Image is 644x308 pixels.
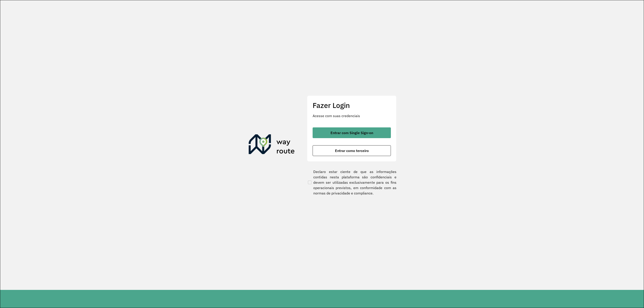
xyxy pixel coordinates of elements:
img: Roteirizador AmbevTech [249,134,295,156]
button: button [313,127,391,138]
span: Entrar como terceiro [335,149,369,152]
label: Declaro estar ciente de que as informações contidas nesta plataforma são confidenciais e devem se... [307,169,396,196]
span: Entrar com Single Sign-on [330,131,373,135]
p: Acesse com suas credenciais [313,113,391,118]
button: button [313,145,391,156]
h2: Fazer Login [313,101,391,110]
